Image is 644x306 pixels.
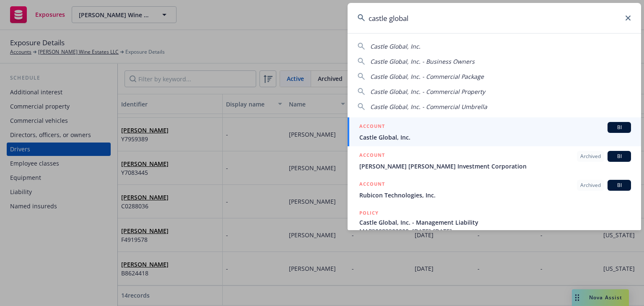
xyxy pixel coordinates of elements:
[359,180,385,190] h5: ACCOUNT
[611,153,628,160] span: BI
[348,117,641,146] a: ACCOUNTBICastle Global, Inc.
[370,103,487,111] span: Castle Global, Inc. - Commercial Umbrella
[348,204,641,240] a: POLICYCastle Global, Inc. - Management LiabilityMAP30083302000, [DATE]-[DATE]
[370,57,475,65] span: Castle Global, Inc. - Business Owners
[370,42,421,50] span: Castle Global, Inc.
[348,3,641,33] input: Search...
[370,73,484,80] span: Castle Global, Inc. - Commercial Package
[359,162,631,171] span: [PERSON_NAME] [PERSON_NAME] Investment Corporation
[359,191,631,200] span: Rubicon Technologies, Inc.
[611,182,628,189] span: BI
[580,182,601,189] span: Archived
[580,153,601,160] span: Archived
[348,146,641,175] a: ACCOUNTArchivedBI[PERSON_NAME] [PERSON_NAME] Investment Corporation
[359,133,631,142] span: Castle Global, Inc.
[359,122,385,132] h5: ACCOUNT
[359,227,631,236] span: MAP30083302000, [DATE]-[DATE]
[359,209,379,217] h5: POLICY
[611,124,628,131] span: BI
[348,175,641,204] a: ACCOUNTArchivedBIRubicon Technologies, Inc.
[370,88,485,96] span: Castle Global, Inc. - Commercial Property
[359,218,631,227] span: Castle Global, Inc. - Management Liability
[359,151,385,161] h5: ACCOUNT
